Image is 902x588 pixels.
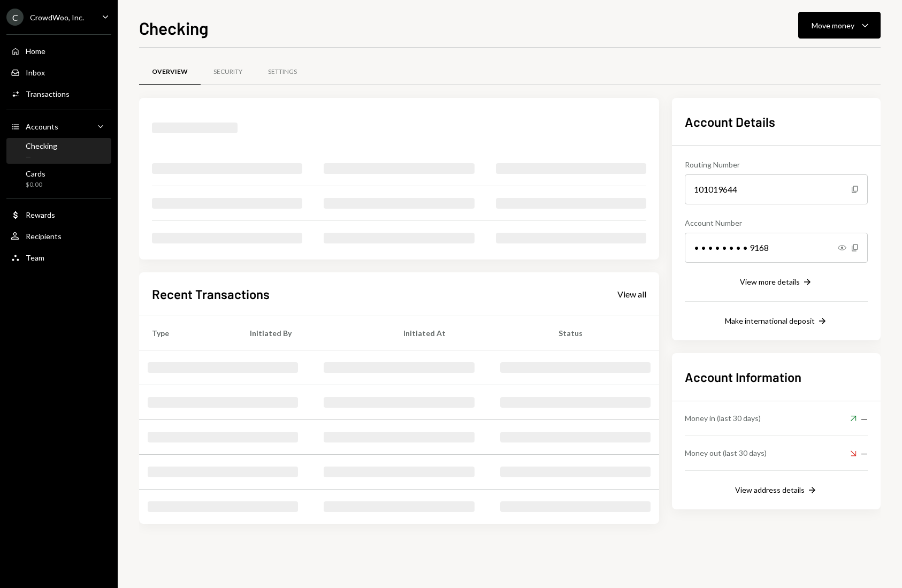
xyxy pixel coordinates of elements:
[798,12,881,39] button: Move money
[6,166,111,192] a: Cards$0.00
[30,13,84,22] div: CrowdWoo, Inc.
[26,152,57,162] div: —
[213,67,242,77] div: Security
[26,253,44,262] div: Team
[139,316,237,350] th: Type
[6,9,24,26] div: C
[685,159,868,170] div: Routing Number
[685,447,767,459] div: Money out (last 30 days)
[26,47,45,56] div: Home
[850,447,868,460] div: —
[26,180,45,189] div: $0.00
[26,68,45,77] div: Inbox
[26,210,55,219] div: Rewards
[268,67,297,77] div: Settings
[152,285,270,303] h2: Recent Transactions
[201,58,255,86] a: Security
[6,248,111,267] a: Team
[685,368,868,386] h2: Account Information
[26,141,57,150] div: Checking
[26,89,70,98] div: Transactions
[740,277,813,288] button: View more details
[255,58,310,86] a: Settings
[725,316,815,325] div: Make international deposit
[685,233,868,263] div: • • • • • • • • 9168
[6,205,111,224] a: Rewards
[740,277,800,286] div: View more details
[6,138,111,164] a: Checking—
[6,117,111,136] a: Accounts
[685,174,868,204] div: 101019644
[685,413,761,424] div: Money in (last 30 days)
[6,41,111,60] a: Home
[6,63,111,82] a: Inbox
[812,20,854,31] div: Move money
[735,485,817,497] button: View address details
[139,58,201,86] a: Overview
[725,316,828,327] button: Make international deposit
[735,485,805,494] div: View address details
[617,289,646,300] div: View all
[152,67,188,77] div: Overview
[26,169,45,178] div: Cards
[391,316,546,350] th: Initiated At
[685,217,868,228] div: Account Number
[26,122,58,131] div: Accounts
[6,84,111,103] a: Transactions
[617,288,646,300] a: View all
[685,113,868,131] h2: Account Details
[6,226,111,246] a: Recipients
[139,17,209,39] h1: Checking
[850,412,868,425] div: —
[546,316,659,350] th: Status
[237,316,391,350] th: Initiated By
[26,232,62,241] div: Recipients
